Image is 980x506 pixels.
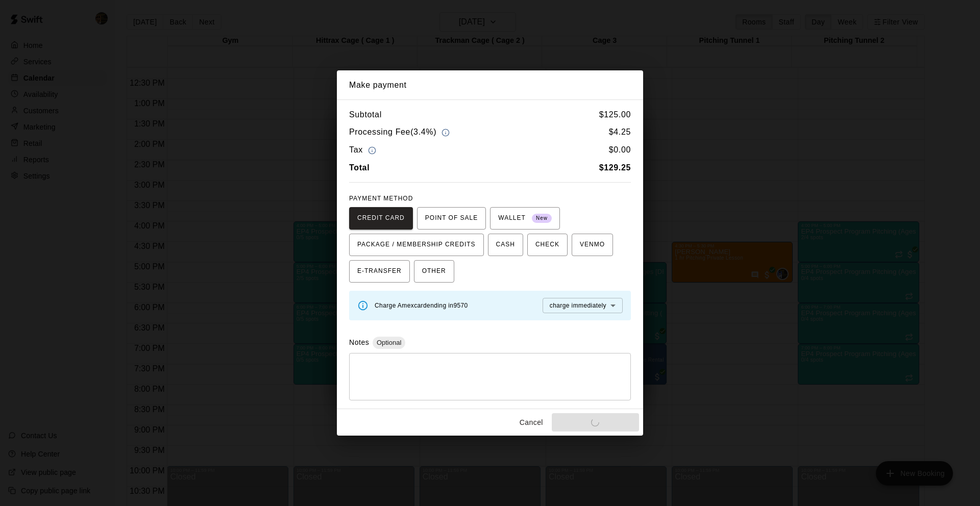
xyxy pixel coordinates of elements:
[425,210,478,226] span: POINT OF SALE
[349,195,413,202] span: PAYMENT METHOD
[599,108,631,121] h6: $ 125.00
[417,207,486,230] button: POINT OF SALE
[349,125,452,139] h6: Processing Fee ( 3.4% )
[572,234,613,256] button: VENMO
[490,207,560,230] button: WALLET New
[375,302,468,309] span: Charge Amex card ending in 9570
[349,163,370,172] b: Total
[337,70,643,100] h2: Make payment
[357,210,405,226] span: CREDIT CARD
[357,237,476,253] span: PACKAGE / MEMBERSHIP CREDITS
[422,263,446,280] span: OTHER
[535,237,559,253] span: CHECK
[373,339,405,346] span: Optional
[580,237,605,253] span: VENMO
[599,163,631,172] b: $ 129.25
[349,338,369,346] label: Notes
[609,125,631,139] h6: $ 4.25
[496,237,515,253] span: CASH
[349,108,382,121] h6: Subtotal
[488,234,523,256] button: CASH
[414,260,454,283] button: OTHER
[609,143,631,157] h6: $ 0.00
[527,234,568,256] button: CHECK
[532,212,552,225] span: New
[349,260,410,283] button: E-TRANSFER
[357,263,402,280] span: E-TRANSFER
[498,210,552,226] span: WALLET
[349,143,379,157] h6: Tax
[550,302,606,309] span: charge immediately
[349,234,484,256] button: PACKAGE / MEMBERSHIP CREDITS
[515,413,548,432] button: Cancel
[349,207,413,230] button: CREDIT CARD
